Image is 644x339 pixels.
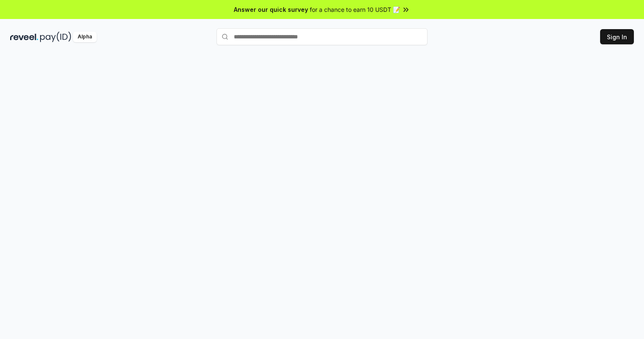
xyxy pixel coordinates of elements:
span: Answer our quick survey [234,5,308,14]
span: for a chance to earn 10 USDT 📝 [310,5,400,14]
img: pay_id [40,32,71,42]
button: Sign In [600,29,634,44]
img: reveel_dark [10,32,38,42]
div: Alpha [73,32,97,42]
